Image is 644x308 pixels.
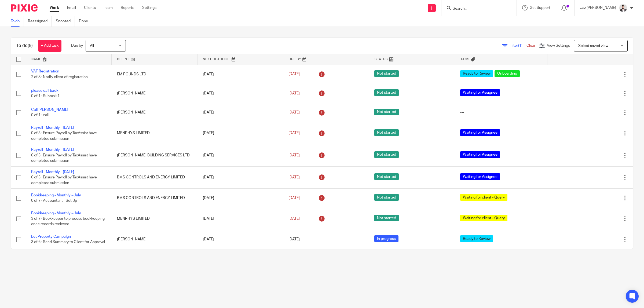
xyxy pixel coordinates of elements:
[374,173,399,180] span: Not started
[495,70,520,77] span: Onboarding
[31,193,81,197] a: Bookkeeping - Monthly - July
[460,173,500,180] span: Waiting for Assignee
[112,84,197,103] td: [PERSON_NAME]
[79,16,92,27] a: Done
[374,109,399,115] span: Not started
[121,5,134,10] a: Reports
[31,113,49,117] span: 0 of 1 · call
[31,89,58,93] a: please call back
[197,208,283,230] td: [DATE]
[460,151,500,158] span: Waiting for Assignee
[460,58,470,61] span: Tags
[197,103,283,122] td: [DATE]
[460,129,500,136] span: Waiting for Assignee
[374,151,399,158] span: Not started
[31,153,97,163] span: 0 of 3 · Ensure Payroll by TaxAssist have completed submission
[112,189,197,208] td: BMS CONTROLS AND ENERGY LIMITED
[530,6,550,10] span: Get Support
[112,230,197,249] td: [PERSON_NAME]
[197,84,283,103] td: [DATE]
[112,144,197,166] td: [PERSON_NAME] BUILDING SERVICES LTD
[578,44,608,48] span: Select saved view
[374,129,399,136] span: Not started
[460,89,500,96] span: Waiting for Assignee
[460,70,493,77] span: Ready to Review
[112,208,197,230] td: MENPHYS LIMITED
[580,5,616,10] p: Jaz [PERSON_NAME]
[31,126,74,130] a: Payroll - Monthly - [DATE]
[374,194,399,201] span: Not started
[84,5,96,10] a: Clients
[31,217,105,226] span: 3 of 7 · Bookkeeper to process bookkeeping once records recieved
[50,5,59,10] a: Work
[197,65,283,84] td: [DATE]
[16,43,33,49] h1: To do
[31,211,81,215] a: Bookkeeping - Monthly - July
[71,43,83,48] p: Due by
[374,235,398,242] span: In progress
[31,94,60,98] span: 0 of 1 · Subtask 1
[31,75,88,79] span: 2 of 8 · Notify client of registration
[104,5,113,10] a: Team
[452,6,500,11] input: Search
[619,4,627,12] img: 48292-0008-compressed%20square.jpg
[288,237,300,241] span: [DATE]
[518,44,522,47] span: (1)
[288,175,300,179] span: [DATE]
[142,5,156,10] a: Settings
[31,108,68,112] a: Call [PERSON_NAME]
[460,110,542,115] div: ---
[56,16,75,27] a: Snoozed
[31,69,59,73] a: VAT Registration
[11,4,38,12] img: Pixie
[31,148,74,152] a: Payroll - Monthly - [DATE]
[67,5,76,10] a: Email
[197,122,283,144] td: [DATE]
[112,103,197,122] td: [PERSON_NAME]
[288,196,300,200] span: [DATE]
[288,153,300,157] span: [DATE]
[31,199,77,203] span: 0 of 7 · Accountant - Set Up
[112,65,197,84] td: EM POUNDS LTD
[460,215,507,221] span: Waiting for client - Query
[526,44,535,47] a: Clear
[28,43,33,48] span: (9)
[510,44,526,47] span: Filter
[197,189,283,208] td: [DATE]
[460,194,507,201] span: Waiting for client - Query
[288,91,300,95] span: [DATE]
[28,16,52,27] a: Reassigned
[374,70,399,77] span: Not started
[288,131,300,135] span: [DATE]
[31,240,105,244] span: 3 of 6 · Send Summary to Client for Approval
[31,175,97,185] span: 0 of 3 · Ensure Payroll by TaxAssist have completed submission
[11,16,24,27] a: To do
[374,215,399,221] span: Not started
[112,122,197,144] td: MENPHYS LIMITED
[374,89,399,96] span: Not started
[197,230,283,249] td: [DATE]
[547,44,570,47] span: View Settings
[197,144,283,166] td: [DATE]
[31,235,71,239] a: Let Property Campaign
[38,40,61,52] a: + Add task
[288,111,300,114] span: [DATE]
[460,235,493,242] span: Ready to Review
[112,166,197,188] td: BMS CONTROLS AND ENERGY LIMITED
[197,166,283,188] td: [DATE]
[31,170,74,174] a: Payroll - Monthly - [DATE]
[90,44,94,48] span: All
[31,131,97,141] span: 0 of 3 · Ensure Payroll by TaxAssist have completed submission
[288,217,300,221] span: [DATE]
[288,72,300,76] span: [DATE]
